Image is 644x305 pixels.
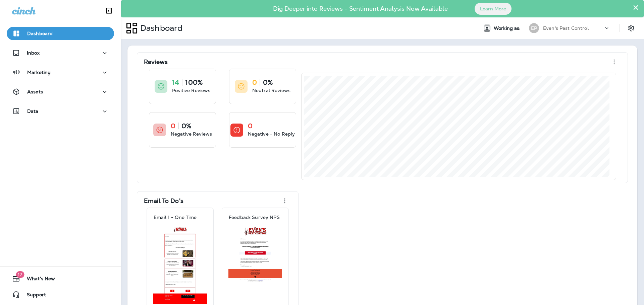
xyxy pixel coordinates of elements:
button: Collapse Sidebar [100,4,118,17]
p: Data [27,108,39,114]
span: What's New [20,276,55,284]
span: Working as: [494,25,522,31]
button: Inbox [7,46,114,60]
span: 17 [16,271,24,278]
p: Negative Reviews [171,131,212,137]
button: Close [633,2,639,13]
p: Email 1 - One Time [154,215,197,220]
p: Dig Deeper into Reviews - Sentiment Analysis Now Available [254,8,467,10]
button: Learn More [475,3,512,15]
button: Support [7,288,114,301]
p: 0% [181,123,191,129]
p: Email To Do's [144,198,183,204]
p: 0 [252,79,257,86]
button: 17What's New [7,272,114,285]
p: Dashboard [27,31,53,36]
p: Neutral Reviews [252,87,290,94]
button: Settings [625,22,637,34]
p: Dashboard [138,23,182,33]
p: Assets [27,89,43,94]
p: Inbox [27,50,40,56]
p: Marketing [27,70,51,75]
p: Positive Reviews [172,87,210,94]
button: Assets [7,85,114,98]
button: Marketing [7,66,114,79]
p: Negative - No Reply [248,131,295,137]
p: 0% [263,79,273,86]
button: Dashboard [7,27,114,40]
p: 14 [172,79,179,86]
p: Even's Pest Control [543,25,589,31]
span: Support [20,292,46,300]
img: 6e35e749-77fb-45f3-9e5d-48578cc40608.jpg [228,227,282,282]
p: 0 [248,123,253,129]
p: 0 [171,123,175,129]
button: Data [7,104,114,118]
p: 100% [185,79,203,86]
div: EP [529,23,539,33]
p: Feedback Survey NPS [229,215,280,220]
p: Reviews [144,59,168,65]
